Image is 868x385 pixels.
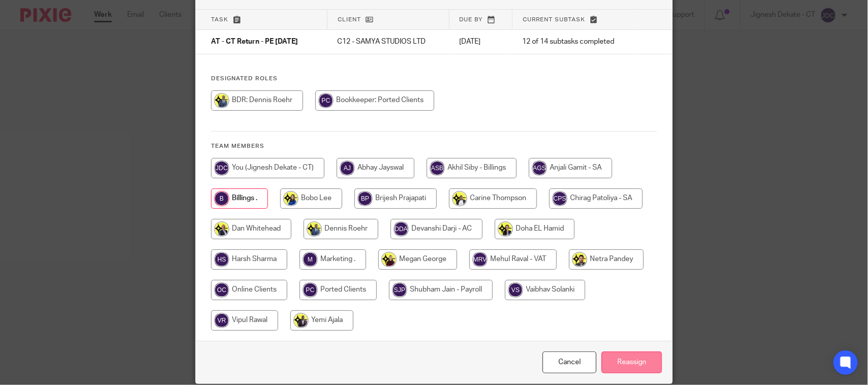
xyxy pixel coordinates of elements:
[211,142,657,150] h4: Team members
[338,37,439,47] p: C12 - SAMYA STUDIOS LTD
[211,39,298,46] span: AT - CT Return - PE [DATE]
[459,37,502,47] p: [DATE]
[512,30,638,54] td: 12 of 14 subtasks completed
[523,17,585,22] span: Current subtask
[211,17,228,22] span: Task
[338,17,361,22] span: Client
[211,75,657,83] h4: Designated Roles
[543,351,596,373] a: Close this dialog window
[602,351,662,373] input: Reassign
[460,17,483,22] span: Due by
